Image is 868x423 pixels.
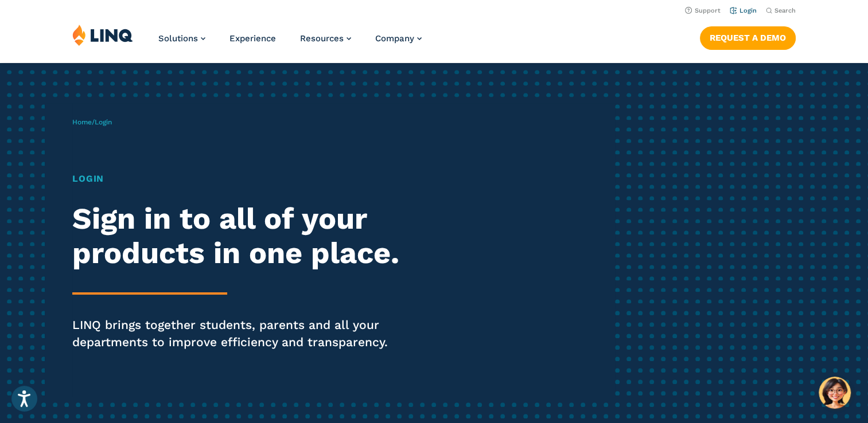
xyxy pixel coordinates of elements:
[72,118,112,126] span: /
[72,118,92,126] a: Home
[229,33,276,44] a: Experience
[774,7,796,14] span: Search
[72,172,407,186] h1: Login
[766,6,796,15] button: Open Search Bar
[700,26,796,49] a: Request a Demo
[819,377,851,409] button: Hello, have a question? Let’s chat.
[375,33,422,44] a: Company
[158,33,198,44] span: Solutions
[158,24,422,62] nav: Primary Navigation
[700,24,796,49] nav: Button Navigation
[300,33,351,44] a: Resources
[375,33,414,44] span: Company
[72,202,407,271] h2: Sign in to all of your products in one place.
[730,7,757,14] a: Login
[685,7,721,14] a: Support
[300,33,344,44] span: Resources
[158,33,205,44] a: Solutions
[72,316,407,351] p: LINQ brings together students, parents and all your departments to improve efficiency and transpa...
[72,24,133,46] img: LINQ | K‑12 Software
[95,118,112,126] span: Login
